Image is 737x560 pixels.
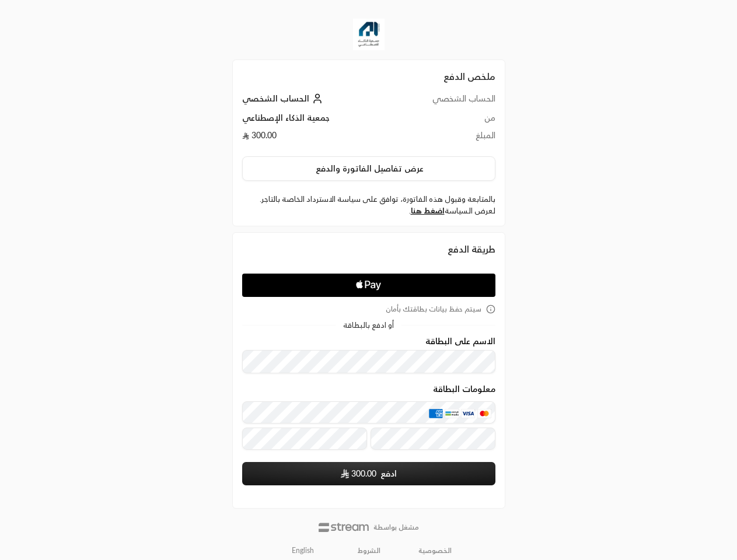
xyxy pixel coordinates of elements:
[373,523,419,532] p: مشغل بواسطة
[477,409,491,418] img: MasterCard
[242,242,495,256] div: طريقة الدفع
[285,541,320,560] a: English
[343,321,394,329] span: أو ادفع بالبطاقة
[242,156,495,181] button: عرض تفاصيل الفاتورة والدفع
[242,93,309,103] span: الحساب الشخصي
[358,546,380,555] a: الشروط
[353,19,385,50] img: Company Logo
[389,93,495,112] td: الحساب الشخصي
[242,93,326,103] a: الحساب الشخصي
[351,468,376,480] span: 300.00
[242,129,389,147] td: 300.00
[389,112,495,129] td: من
[242,69,495,83] h2: ملخص الدفع
[242,401,495,423] input: بطاقة ائتمانية
[371,428,495,450] input: رمز التحقق CVC
[461,409,475,418] img: Visa
[242,384,495,454] div: معلومات البطاقة
[341,469,349,478] img: SAR
[445,409,459,418] img: MADA
[429,409,443,418] img: AMEX
[242,112,389,129] td: جمعية الذكاء الإصطناعي
[425,337,495,346] label: الاسم على البطاقة
[242,428,367,450] input: تاريخ الانتهاء
[389,129,495,147] td: المبلغ
[418,546,452,555] a: الخصوصية
[386,304,481,314] span: سيتم حفظ بيانات بطاقتك بأمان
[242,194,495,216] label: بالمتابعة وقبول هذه الفاتورة، توافق على سياسة الاسترداد الخاصة بالتاجر. لعرض السياسة .
[433,384,495,394] legend: معلومات البطاقة
[411,206,445,215] a: اضغط هنا
[242,337,495,373] div: الاسم على البطاقة
[242,462,495,485] button: ادفع SAR300.00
